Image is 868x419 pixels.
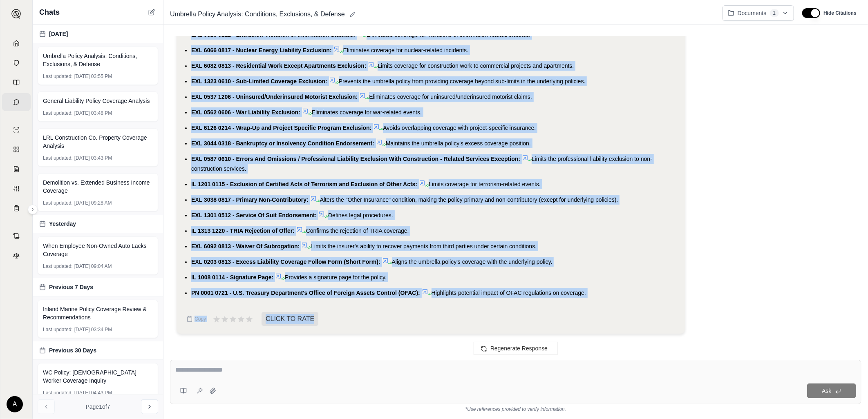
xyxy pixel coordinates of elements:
[170,404,861,412] div: *Use references provided to verify information.
[43,263,73,270] span: Last updated:
[285,274,387,281] span: Provides a signature page for the policy.
[2,160,31,178] a: Claim Coverage
[147,7,157,17] button: New Chat
[770,9,779,17] span: 1
[43,326,73,333] span: Last updated:
[183,311,209,327] button: Copy
[28,205,38,214] button: Expand sidebar
[43,390,73,396] span: Last updated:
[167,8,716,21] div: Edit Title
[74,390,112,396] span: [DATE] 04:43 PM
[2,199,31,217] a: Coverage Table
[191,78,327,85] span: EXL 1323 0610 - Sub-Limited Coverage Exclusion:
[43,134,153,150] span: LRL Construction Co. Property Coverage Analysis
[2,54,31,72] a: Documents Vault
[2,121,31,139] a: Single Policy
[822,388,831,394] span: Ask
[43,368,153,385] span: WC Policy: [DEMOGRAPHIC_DATA] Worker Coverage Inquiry
[191,259,380,265] span: EXL 0203 0813 - Excess Liability Coverage Follow Form (Short Form):
[343,47,469,53] span: Eliminates coverage for nuclear-related incidents.
[43,155,73,161] span: Last updated:
[738,9,767,17] span: Documents
[191,140,374,147] span: EXL 3044 0318 - Bankruptcy or Insolvency Condition Endorsement:
[191,290,420,296] span: PN 0001 0721 - U.S. Treasury Department's Office of Foreign Assets Control (OFAC):
[191,227,295,234] span: IL 1313 1220 - TRIA Rejection of Offer:
[191,109,300,116] span: EXL 0562 0606 - War Liability Exclusion:
[7,396,23,412] div: A
[823,10,857,16] span: Hide Citations
[195,316,206,322] span: Copy
[49,283,93,291] span: Previous 7 Days
[320,196,618,203] span: Alters the "Other Insurance" condition, making the policy primary and non-contributory (except fo...
[367,31,531,38] span: Eliminates coverage for violations of information-related statutes.
[2,93,31,111] a: Chat
[86,403,110,411] span: Page 1 of 7
[43,242,153,258] span: When Employee Non-Owned Auto Lacks Coverage
[43,305,153,321] span: Inland Marine Policy Coverage Review & Recommendations
[474,342,558,355] button: Regenerate Response
[386,140,531,147] span: Maintains the umbrella policy's excess coverage position.
[74,263,112,270] span: [DATE] 09:04 AM
[191,156,652,172] span: Limits the professional liability exclusion to non-construction services.
[49,220,76,228] span: Yesterday
[378,62,574,69] span: Limits coverage for construction work to commercial projects and apartments.
[49,346,96,354] span: Previous 30 Days
[383,125,536,131] span: Avoids overlapping coverage with project-specific insurance.
[2,247,31,265] a: Legal Search Engine
[191,47,332,53] span: EXL 6066 0817 - Nuclear Energy Liability Exclusion:
[369,94,532,100] span: Eliminates coverage for uninsured/underinsured motorist claims.
[191,31,355,38] span: EXL 0516 0112 - Exclusion-Violation of Information Statutes:
[74,155,112,161] span: [DATE] 03:43 PM
[392,259,553,265] span: Aligns the umbrella policy's coverage with the underlying policy.
[429,181,541,187] span: Limits coverage for terrorism-related events.
[43,200,73,206] span: Last updated:
[74,200,112,206] span: [DATE] 09:28 AM
[43,97,150,105] span: General Liability Policy Coverage Analysis
[2,180,31,198] a: Custom Report
[8,6,25,22] button: Expand sidebar
[43,178,153,195] span: Demolition vs. Extended Business Income Coverage
[191,274,273,281] span: IL 1008 0114 - Signature Page:
[339,78,586,85] span: Prevents the umbrella policy from providing coverage beyond sub-limits in the underlying policies.
[191,62,366,69] span: EXL 6082 0813 - Residential Work Except Apartments Exclusion:
[39,7,60,18] span: Chats
[723,5,794,21] button: Documents1
[167,8,348,21] span: Umbrella Policy Analysis: Conditions, Exclusions, & Defense
[43,52,153,68] span: Umbrella Policy Analysis: Conditions, Exclusions, & Defense
[2,74,31,91] a: Prompt Library
[191,156,520,162] span: EXL 0587 0610 - Errors And Omissions / Professional Liability Exclusion With Construction - Relat...
[74,110,112,116] span: [DATE] 03:48 PM
[43,110,73,116] span: Last updated:
[191,196,309,203] span: EXL 3038 0817 - Primary Non-Contributory:
[311,243,537,250] span: Limits the insurer's ability to recover payments from third parties under certain conditions.
[2,140,31,158] a: Policy Comparisons
[328,212,393,218] span: Defines legal procedures.
[432,290,586,296] span: Highlights potential impact of OFAC regulations on coverage.
[74,73,112,80] span: [DATE] 03:55 PM
[191,212,317,218] span: EXL 1301 0512 - Service Of Suit Endorsement:
[191,94,358,100] span: EXL 0537 1206 - Uninsured/Underinsured Motorist Exclusion:
[306,227,409,234] span: Confirms the rejection of TRIA coverage.
[11,9,21,19] img: Expand sidebar
[312,109,422,116] span: Eliminates coverage for war-related events.
[49,30,68,38] span: [DATE]
[191,181,417,187] span: IL 1201 0115 - Exclusion of Certified Acts of Terrorism and Exclusion of Other Acts:
[43,73,73,80] span: Last updated:
[74,326,112,333] span: [DATE] 03:34 PM
[191,243,300,250] span: EXL 6092 0813 - Waiver Of Subrogation:
[490,345,548,352] span: Regenerate Response
[191,125,371,131] span: EXL 6126 0214 - Wrap-Up and Project Specific Program Exclusion:
[2,227,31,245] a: Contract Analysis
[2,34,31,52] a: Home
[807,383,856,398] button: Ask
[262,312,318,326] span: CLICK TO RATE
